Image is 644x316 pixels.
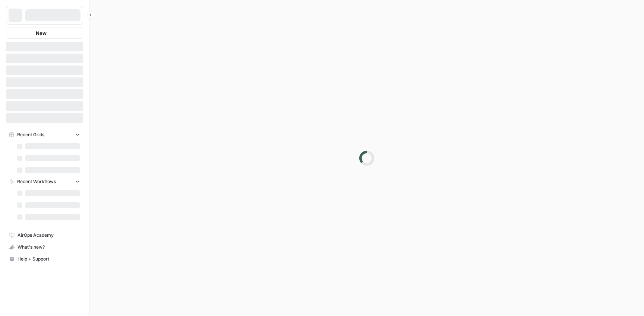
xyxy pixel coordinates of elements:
span: Recent Workflows [17,178,56,185]
div: What's new? [6,242,83,253]
button: What's new? [6,241,83,253]
button: Help + Support [6,253,83,265]
span: AirOps Academy [18,232,80,239]
span: Recent Grids [17,131,44,138]
span: New [36,29,47,37]
button: Recent Workflows [6,176,83,187]
a: AirOps Academy [6,229,83,241]
button: Recent Grids [6,129,83,140]
button: New [6,28,83,39]
span: Help + Support [18,256,80,262]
